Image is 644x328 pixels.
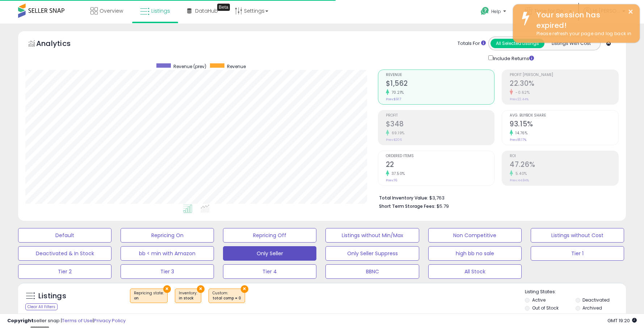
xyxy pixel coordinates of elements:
[513,171,527,176] small: 5.40%
[241,285,248,293] button: ×
[7,317,34,324] strong: Copyright
[510,114,618,118] span: Avg. Buybox Share
[428,228,522,243] button: Non Competitive
[173,63,206,70] span: Revenue (prev)
[121,264,214,279] button: Tier 3
[227,63,246,70] span: Revenue
[7,318,126,324] div: seller snap | |
[134,290,164,301] span: Repricing state :
[212,290,241,301] span: Custom:
[532,297,546,303] label: Active
[513,130,527,136] small: 14.76%
[386,79,494,89] h2: $1,562
[379,203,435,209] b: Short Term Storage Fees:
[480,7,489,16] i: Get Help
[197,285,205,293] button: ×
[428,264,522,279] button: All Stock
[389,130,405,136] small: 69.19%
[386,160,494,170] h2: 22
[386,154,494,158] span: Ordered Items
[437,203,449,210] span: $5.79
[458,40,486,47] div: Totals For
[386,114,494,118] span: Profit
[510,97,529,101] small: Prev: 22.44%
[525,289,626,295] p: Listing States:
[428,246,522,261] button: high bb no sale
[179,296,197,301] div: in stock
[18,246,111,261] button: Deactivated & In Stock
[379,193,613,202] li: $3,763
[18,264,111,279] button: Tier 2
[179,290,197,301] span: Inventory :
[223,264,316,279] button: Tier 4
[607,317,637,324] span: 2025-09-15 19:20 GMT
[510,120,618,130] h2: 93.15%
[379,195,428,201] b: Total Inventory Value:
[582,305,602,311] label: Archived
[483,54,543,62] div: Include Returns
[18,228,111,243] button: Default
[94,317,126,324] a: Privacy Policy
[386,73,494,77] span: Revenue
[217,4,230,11] div: Tooltip anchor
[38,291,66,301] h5: Listings
[25,303,58,310] div: Clear All Filters
[121,228,214,243] button: Repricing On
[386,97,401,101] small: Prev: $917
[531,228,624,243] button: Listings without Cost
[195,7,218,14] span: DataHub
[532,305,559,311] label: Out of Stock
[325,246,419,261] button: Only Seller Suppress
[325,264,419,279] button: BBNC
[510,73,618,77] span: Profit [PERSON_NAME]
[212,296,241,301] div: total comp = 0
[223,246,316,261] button: Only Seller
[510,154,618,158] span: ROI
[121,246,214,261] button: bb < min with Amazon
[223,228,316,243] button: Repricing Off
[510,178,529,182] small: Prev: 44.84%
[389,171,405,176] small: 37.50%
[491,8,501,14] span: Help
[531,30,634,37] div: Please refresh your page and log back in
[151,7,170,14] span: Listings
[386,138,402,142] small: Prev: $206
[628,7,634,16] button: ×
[510,160,618,170] h2: 47.26%
[510,138,526,142] small: Prev: 81.17%
[513,90,530,95] small: -0.62%
[531,10,634,30] div: Your session has expired!
[531,246,624,261] button: Tier 1
[544,39,598,48] button: Listings With Cost
[386,178,397,182] small: Prev: 16
[491,39,544,48] button: All Selected Listings
[325,228,419,243] button: Listings without Min/Max
[582,297,610,303] label: Deactivated
[100,7,123,14] span: Overview
[475,1,513,24] a: Help
[36,38,85,50] h5: Analytics
[163,285,171,293] button: ×
[386,120,494,130] h2: $348
[134,296,164,301] div: on
[62,317,93,324] a: Terms of Use
[510,79,618,89] h2: 22.30%
[389,90,404,95] small: 70.21%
